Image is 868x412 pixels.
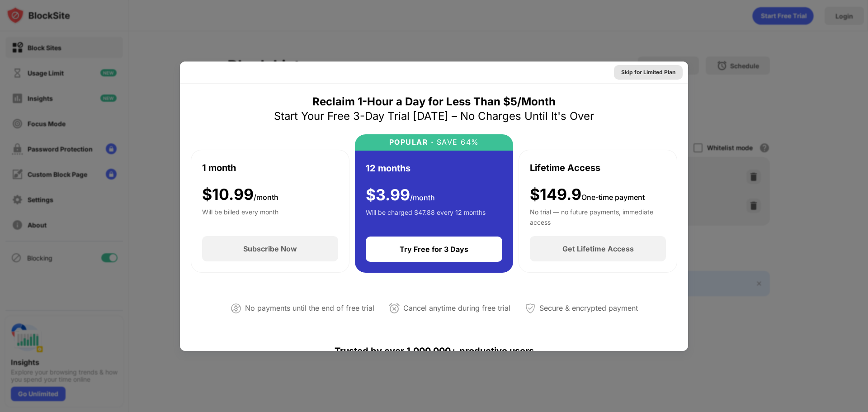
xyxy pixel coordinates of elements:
span: /month [410,193,435,202]
div: 12 months [366,161,410,175]
div: No trial — no future payments, immediate access [530,207,666,225]
div: Subscribe Now [243,244,297,253]
img: cancel-anytime [389,303,400,314]
div: Start Your Free 3-Day Trial [DATE] – No Charges Until It's Over [274,109,594,123]
div: Skip for Limited Plan [621,68,675,77]
img: secured-payment [525,303,536,314]
div: Will be charged $47.88 every 12 months [366,208,486,226]
div: Get Lifetime Access [562,244,634,253]
div: 1 month [202,161,236,175]
div: POPULAR · [389,138,434,147]
div: Will be billed every month [202,207,278,225]
div: No payments until the end of free trial [245,302,374,315]
div: $ 3.99 [366,186,435,204]
div: $149.9 [530,185,645,204]
div: Try Free for 3 Days [400,245,468,254]
span: /month [254,193,278,202]
div: SAVE 64% [434,138,479,147]
div: Lifetime Access [530,161,600,175]
div: Reclaim 1-Hour a Day for Less Than $5/Month [312,95,556,109]
div: Trusted by over 1,000,000+ productive users [191,329,677,373]
div: $ 10.99 [202,185,278,204]
img: not-paying [231,303,241,314]
div: Secure & encrypted payment [539,302,638,315]
span: One-time payment [581,193,645,202]
div: Cancel anytime during free trial [403,302,510,315]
